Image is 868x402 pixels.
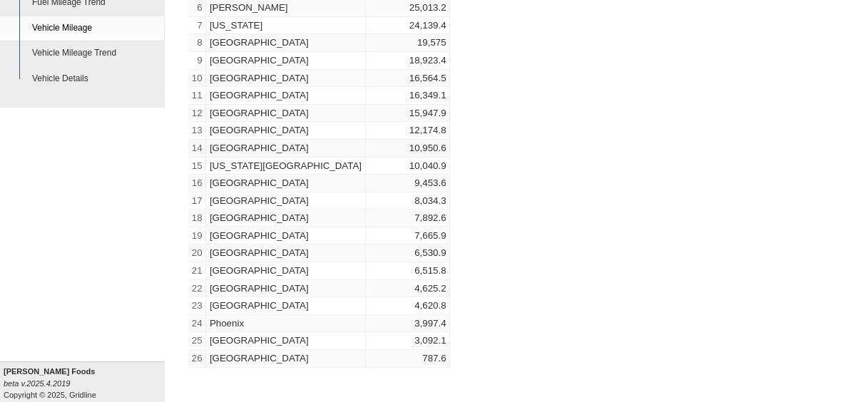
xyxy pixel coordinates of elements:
td: [GEOGRAPHIC_DATA] [206,210,365,227]
td: [GEOGRAPHIC_DATA] [206,280,365,298]
td: [GEOGRAPHIC_DATA] [206,52,365,70]
td: 3,092.1 [366,332,451,350]
td: 8 [188,34,206,52]
b: [PERSON_NAME] Foods [4,367,95,376]
td: 18,923.4 [366,52,451,70]
td: 25 [188,332,206,350]
td: 8,034.3 [366,192,451,210]
td: 14 [188,140,206,158]
td: 16,349.1 [366,87,451,105]
td: 21 [188,262,206,280]
td: 20 [188,244,206,262]
td: [GEOGRAPHIC_DATA] [206,192,365,210]
td: [GEOGRAPHIC_DATA] [206,34,365,52]
td: 6,530.9 [366,244,451,262]
td: 787.6 [366,350,451,368]
td: 19,575 [366,34,451,52]
td: 4,625.2 [366,280,451,298]
td: 19 [188,227,206,245]
td: 15 [188,158,206,175]
a: Vehicle Details [26,66,164,92]
td: 9,453.6 [366,175,451,192]
td: [GEOGRAPHIC_DATA] [206,175,365,192]
td: [GEOGRAPHIC_DATA] [206,227,365,245]
td: 10,040.9 [366,158,451,175]
td: 24,139.4 [366,17,451,35]
td: 6,515.8 [366,262,451,280]
td: 9 [188,52,206,70]
td: [GEOGRAPHIC_DATA] [206,70,365,88]
td: [US_STATE][GEOGRAPHIC_DATA] [206,158,365,175]
td: 16 [188,175,206,192]
td: 23 [188,297,206,315]
div: Copyright © 2025, Gridline [4,366,164,401]
td: 16,564.5 [366,70,451,88]
i: beta v.2025.4.2019 [4,379,70,388]
td: 15,947.9 [366,105,451,123]
td: 10 [188,70,206,88]
td: 7,892.6 [366,210,451,227]
td: 18 [188,210,206,227]
td: 24 [188,315,206,333]
td: 26 [188,350,206,368]
td: 3,997.4 [366,315,451,333]
td: 7 [188,17,206,35]
td: [GEOGRAPHIC_DATA] [206,122,365,140]
td: 4,620.8 [366,297,451,315]
td: [GEOGRAPHIC_DATA] [206,140,365,158]
td: 7,665.9 [366,227,451,245]
td: 22 [188,280,206,298]
td: [GEOGRAPHIC_DATA] [206,105,365,123]
td: [GEOGRAPHIC_DATA] [206,350,365,368]
td: Phoenix [206,315,365,333]
td: [GEOGRAPHIC_DATA] [206,297,365,315]
td: [GEOGRAPHIC_DATA] [206,87,365,105]
td: [GEOGRAPHIC_DATA] [206,262,365,280]
td: [GEOGRAPHIC_DATA] [206,332,365,350]
td: [GEOGRAPHIC_DATA] [206,244,365,262]
td: 11 [188,87,206,105]
a: Vehicle Mileage Trend [26,41,164,66]
td: [US_STATE] [206,17,365,35]
a: Vehicle Mileage [26,16,164,41]
td: 12 [188,105,206,123]
td: 12,174.8 [366,122,451,140]
td: 13 [188,122,206,140]
td: 10,950.6 [366,140,451,158]
td: 17 [188,192,206,210]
